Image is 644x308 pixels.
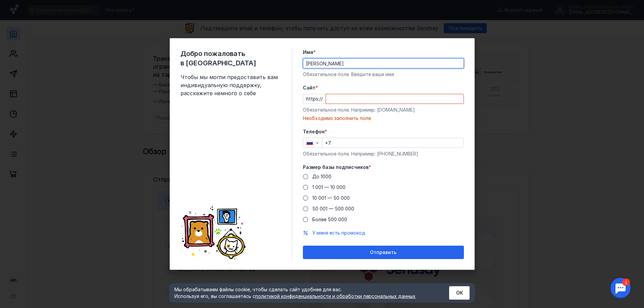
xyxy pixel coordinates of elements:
[303,115,464,122] div: Необходимо заполнить поле
[449,286,470,300] button: ОК
[303,246,464,259] button: Отправить
[15,4,23,11] div: 1
[312,230,365,236] button: У меня есть промокод
[180,73,281,97] span: Чтобы мы могли предоставить вам индивидуальную поддержку, расскажите немного о себе
[303,84,316,91] span: Cайт
[312,184,345,190] span: 1 001 — 10 000
[303,107,464,113] div: Обязательное поле. Например: [DOMAIN_NAME]
[370,250,396,255] span: Отправить
[303,150,464,157] div: Обязательное поле. Например: [PHONE_NUMBER]
[303,49,313,56] span: Имя
[312,195,350,201] span: 10 001 — 50 000
[303,164,369,171] span: Размер базы подписчиков
[312,230,365,236] span: У меня есть промокод
[255,293,416,299] a: политикой конфиденциальности и обработки персональных данных
[312,217,347,222] span: Более 500 000
[312,174,331,179] span: До 1000
[312,206,354,211] span: 50 001 — 500 000
[174,286,433,300] div: Мы обрабатываем файлы cookie, чтобы сделать сайт удобнее для вас. Используя его, вы соглашаетесь c
[303,71,464,78] div: Обязательное поле. Введите ваше имя
[180,49,281,68] span: Добро пожаловать в [GEOGRAPHIC_DATA]
[303,128,325,135] span: Телефон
